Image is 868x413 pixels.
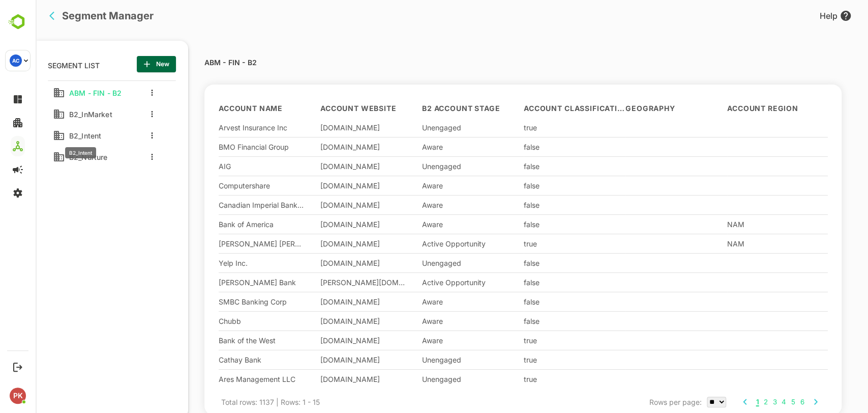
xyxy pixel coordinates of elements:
[285,105,361,112] span: Account Website
[488,181,574,190] div: false
[12,56,64,72] p: SEGMENT LIST
[488,259,574,267] div: false
[488,201,574,209] div: false
[285,123,370,132] div: [DOMAIN_NAME]
[11,360,24,374] button: Logout
[720,395,724,408] button: 1
[183,201,268,209] div: Canadian Imperial Bank of Commerce
[386,239,472,248] div: Active Opportunity
[183,239,268,248] div: [PERSON_NAME] [PERSON_NAME]
[692,220,777,229] div: NAM
[727,395,733,408] button: 2
[386,317,472,325] div: Aware
[29,89,86,97] span: ABM - FIN - B2
[109,58,132,71] span: New
[488,336,574,345] div: true
[285,162,370,171] div: [DOMAIN_NAME]
[285,336,370,345] div: [DOMAIN_NAME]
[183,105,247,112] span: Account Name
[784,10,816,22] div: Help
[285,259,370,267] div: [DOMAIN_NAME]
[386,123,472,132] div: Unengaged
[183,278,268,287] div: [PERSON_NAME] Bank
[114,109,119,119] button: more actions
[285,317,370,325] div: [DOMAIN_NAME]
[26,11,118,21] p: Segment Manager
[10,388,26,404] div: PK
[101,56,140,72] button: New
[183,259,268,267] div: Yelp Inc.
[590,105,640,112] span: Geography
[11,8,26,23] button: back
[5,12,31,32] img: BambooboxLogoMark.f1c84d78b4c51b1a7b5f700c9845e183.svg
[10,54,22,67] div: AC
[285,181,370,190] div: [DOMAIN_NAME]
[186,391,284,412] div: Total rows: 1137 | Rows: 1 - 15
[183,336,268,345] div: Bank of the West
[169,59,221,66] p: ABM - FIN - B2
[183,162,268,171] div: AIG
[386,143,472,151] div: Aware
[488,123,574,132] div: true
[745,395,752,408] button: 4
[488,317,574,325] div: false
[114,88,119,97] button: more actions
[386,355,472,364] div: Unengaged
[488,278,574,287] div: false
[488,375,574,383] div: true
[692,105,763,112] span: Account Region
[386,336,472,345] div: Aware
[488,239,574,248] div: true
[183,297,268,306] div: SMBC Banking Corp
[386,375,472,383] div: Unengaged
[114,131,119,140] button: more actions
[386,297,472,306] div: Aware
[488,162,574,171] div: false
[386,220,472,229] div: Aware
[183,143,268,151] div: BMO Financial Group
[285,297,370,306] div: [DOMAIN_NAME]
[183,375,268,383] div: Ares Management LLC
[29,131,66,140] span: B2_Intent
[614,398,666,406] span: Rows per page:
[386,259,472,267] div: Unengaged
[488,220,574,229] div: false
[285,220,370,229] div: [DOMAIN_NAME]
[488,355,574,364] div: true
[488,105,590,112] span: Account Classification
[183,220,268,229] div: Bank of America
[285,278,370,287] div: [PERSON_NAME][DOMAIN_NAME]
[114,152,119,161] button: more actions
[285,239,370,248] div: [DOMAIN_NAME]
[183,123,268,132] div: Arvest Insurance Inc
[386,105,464,112] span: B2 Account Stage
[386,162,472,171] div: Unengaged
[488,297,574,306] div: false
[755,395,760,408] button: 5
[285,355,370,364] div: [DOMAIN_NAME]
[29,110,77,119] span: B2_InMarket
[29,153,72,161] span: B2_Nurture
[386,201,472,209] div: Aware
[183,181,268,190] div: Computershare
[183,317,268,325] div: Chubb
[764,395,769,408] button: 6
[488,143,574,151] div: false
[386,181,472,190] div: Aware
[285,201,370,209] div: [DOMAIN_NAME]
[285,375,370,383] div: [DOMAIN_NAME]
[183,355,268,364] div: Cathay Bank
[386,278,472,287] div: Active Opportunity
[736,395,742,408] button: 3
[285,143,370,151] div: [DOMAIN_NAME]
[692,239,777,248] div: NAM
